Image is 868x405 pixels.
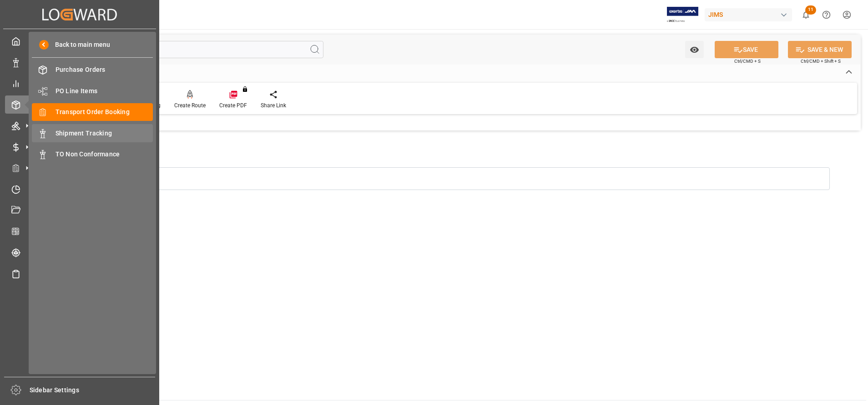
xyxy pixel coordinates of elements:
[705,8,792,21] div: JIMS
[5,222,154,240] a: CO2 Calculator
[42,41,323,58] input: Search Fields
[5,265,154,282] a: Sailing Schedules
[32,103,153,121] a: Transport Order Booking
[801,58,841,65] span: Ctrl/CMD + Shift + S
[32,82,153,100] a: PO Line Items
[5,53,154,71] a: Data Management
[796,5,816,25] button: show 11 new notifications
[685,41,704,58] button: open menu
[56,86,153,96] span: PO Line Items
[5,32,154,50] a: My Cockpit
[32,61,153,79] a: Purchase Orders
[32,145,153,163] a: TO Non Conformance
[30,385,156,395] span: Sidebar Settings
[705,6,796,23] button: JIMS
[32,124,153,142] a: Shipment Tracking
[667,7,698,23] img: Exertis%20JAM%20-%20Email%20Logo.jpg_1722504956.jpg
[5,201,154,219] a: Document Management
[56,150,153,159] span: TO Non Conformance
[5,75,154,92] a: My Reports
[5,244,154,261] a: Tracking Shipment
[715,41,778,58] button: SAVE
[56,107,153,117] span: Transport Order Booking
[5,180,154,198] a: Timeslot Management V2
[56,65,153,75] span: Purchase Orders
[261,101,286,110] div: Share Link
[174,101,206,110] div: Create Route
[816,5,837,25] button: Help Center
[56,129,153,138] span: Shipment Tracking
[49,40,110,50] span: Back to main menu
[788,41,852,58] button: SAVE & NEW
[734,58,761,65] span: Ctrl/CMD + S
[805,5,816,15] span: 11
